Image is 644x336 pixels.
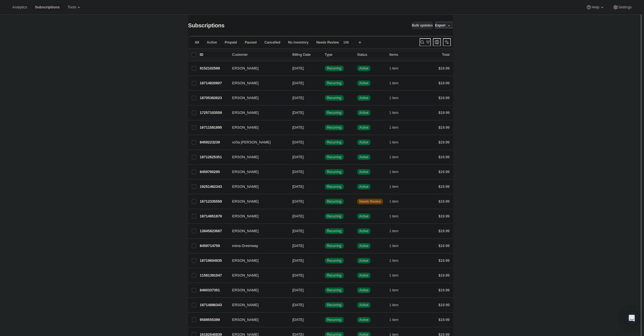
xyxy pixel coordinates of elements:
button: Search and filter results [420,38,431,46]
button: [PERSON_NAME] [229,301,285,309]
button: [PERSON_NAME] [229,64,285,73]
span: 1 item [389,244,399,248]
span: 1 item [389,140,399,145]
span: [PERSON_NAME] [229,110,259,116]
span: [DATE] [292,170,304,174]
div: 8460337351[PERSON_NAME][DATE]SuccessRecurringSuccessActive1 item$19.99 [200,286,450,294]
button: [PERSON_NAME] [229,79,285,88]
span: [PERSON_NAME] [229,66,259,71]
span: Needs Review [316,40,339,45]
span: Recurring [327,111,342,115]
span: Recurring [327,96,342,100]
span: $19.99 [439,140,450,144]
span: Active [359,273,369,278]
span: [PERSON_NAME] [229,95,259,101]
span: $19.99 [439,273,450,277]
div: 11581391047[PERSON_NAME][DATE]SuccessRecurringSuccessActive1 item$19.99 [200,272,450,279]
span: $19.99 [439,170,450,174]
button: [PERSON_NAME] [229,93,285,102]
span: Prepaid [225,40,237,45]
span: [PERSON_NAME] [229,317,259,323]
button: [PERSON_NAME] [229,227,285,236]
span: 1 item [389,66,399,71]
span: 1 item [389,318,399,322]
span: [DATE] [292,140,304,144]
button: 1 item [389,301,405,309]
button: 1 item [389,94,405,102]
span: Active [359,214,369,219]
button: 1 item [389,212,405,220]
button: Settings [609,3,635,11]
span: $19.99 [439,229,450,233]
div: 9589555399[PERSON_NAME][DATE]SuccessRecurringSuccessActive1 item$19.99 [200,316,450,324]
span: Active [359,303,369,307]
span: [DATE] [292,288,304,292]
button: 1 item [389,168,405,176]
span: 1 item [389,155,399,159]
button: 1 item [389,183,405,191]
span: Active [359,170,369,174]
p: 8460337351 [200,287,228,293]
button: Lumina Greenway [229,241,285,250]
span: Active [359,288,369,292]
button: [PERSON_NAME] [229,256,285,265]
p: 18712625351 [200,154,228,160]
span: Subscriptions [35,5,60,9]
span: 1 item [389,303,399,307]
span: [DATE] [292,273,304,277]
span: Paused [245,40,257,45]
div: 17257103559[PERSON_NAME][DATE]SuccessRecurringSuccessActive1 item$19.99 [200,109,450,117]
div: 18714886343[PERSON_NAME][DATE]SuccessRecurringSuccessActive1 item$19.99 [200,301,450,309]
span: 1 item [389,288,399,292]
span: Help [592,5,599,9]
button: Help [583,3,608,11]
span: Recurring [327,273,342,278]
div: 8459714759Lumina Greenway[DATE]SuccessRecurringSuccessActive1 item$19.99 [200,242,450,250]
span: Recurring [327,170,342,174]
span: Recurring [327,140,342,145]
div: 8459223239Ceci!ia [PERSON_NAME][DATE]SuccessRecurringSuccessActive1 item$19.99 [200,138,450,146]
button: 1 item [389,257,405,265]
span: Active [359,155,369,159]
span: $19.99 [439,199,450,203]
span: Active [359,125,369,130]
span: Ceci!ia [PERSON_NAME] [229,140,271,145]
button: 1 item [389,316,405,324]
p: 18714951879 [200,213,228,219]
span: $19.99 [439,111,450,115]
button: [PERSON_NAME] [229,286,285,295]
button: 1 item [389,153,405,161]
button: Create new view [355,39,364,46]
span: $19.99 [439,303,450,307]
span: Recurring [327,244,342,248]
button: Export [435,21,446,29]
div: 18714951879[PERSON_NAME][DATE]SuccessRecurringSuccessActive1 item$19.99 [200,212,450,220]
span: Active [359,96,369,100]
span: $19.99 [439,81,450,85]
div: 19251462343[PERSON_NAME][DATE]SuccessRecurringSuccessActive1 item$19.99 [200,183,450,191]
span: Recurring [327,258,342,263]
span: Cancelled [265,40,280,45]
p: 13845823687 [200,228,228,234]
button: 1 item [389,109,405,117]
span: Recurring [327,288,342,292]
p: 16712335559 [200,199,228,204]
p: 18719604935 [200,258,228,263]
div: 18705383623[PERSON_NAME][DATE]SuccessRecurringSuccessActive1 item$19.99 [200,94,450,102]
p: 8459714759 [200,243,228,249]
span: Needs Review [359,199,381,204]
button: [PERSON_NAME] [229,271,285,280]
button: [PERSON_NAME] [229,167,285,176]
button: [PERSON_NAME] [229,153,285,162]
button: Sort the results [443,38,451,46]
span: 1 item [389,229,399,233]
span: Recurring [327,155,342,159]
span: $19.99 [439,258,450,263]
span: Tools [67,5,76,9]
span: Bulk updates [412,23,433,28]
span: 1 item [389,273,399,278]
span: [PERSON_NAME] [229,80,259,86]
div: 16712335559[PERSON_NAME][DATE]SuccessRecurringWarningNeeds Review1 item$19.99 [200,198,450,205]
p: 8459780295 [200,169,228,175]
span: [PERSON_NAME] [229,199,259,204]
